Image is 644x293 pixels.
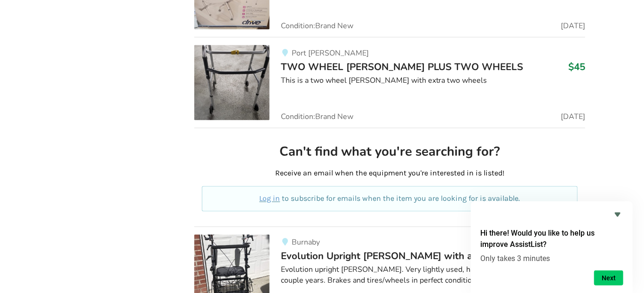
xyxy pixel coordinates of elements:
[281,113,353,120] span: Condition: Brand New
[612,209,623,220] button: Hide survey
[194,37,585,128] a: mobility-two wheel walker plus two wheelsPort [PERSON_NAME]TWO WHEEL [PERSON_NAME] PLUS TWO WHEEL...
[281,22,353,30] span: Condition: Brand New
[213,194,566,205] p: to subscribe for emails when the item you are looking for is available.
[281,265,585,286] div: Evolution upright [PERSON_NAME]. Very lightly used, has been in dry storage for a couple years. B...
[561,22,585,30] span: [DATE]
[281,250,523,263] span: Evolution Upright [PERSON_NAME] with arm troughs
[281,60,524,73] span: TWO WHEEL [PERSON_NAME] PLUS TWO WHEELS
[259,194,280,203] a: Log in
[594,270,623,285] button: Next question
[292,238,320,248] span: Burnaby
[480,254,623,263] p: Only takes 3 minutes
[292,48,369,58] span: Port [PERSON_NAME]
[480,209,623,285] div: Hi there! Would you like to help us improve AssistList?
[194,45,270,120] img: mobility-two wheel walker plus two wheels
[281,75,585,86] div: This is a two wheel [PERSON_NAME] with extra two wheels
[561,113,585,120] span: [DATE]
[202,143,578,160] h2: Can't find what you're searching for?
[568,61,585,73] h3: $45
[202,168,578,179] p: Receive an email when the equipment you're interested in is listed!
[480,228,623,250] h2: Hi there! Would you like to help us improve AssistList?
